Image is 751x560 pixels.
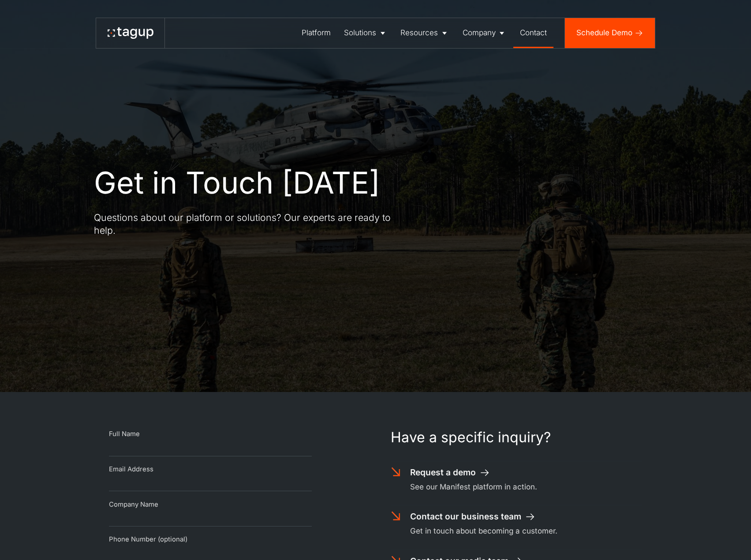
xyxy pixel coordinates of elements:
[94,166,380,200] h1: Get in Touch [DATE]
[513,18,553,48] a: Contact
[109,500,312,509] div: Company Name
[337,18,394,48] a: Solutions
[410,467,476,479] div: Request a demo
[109,465,312,474] div: Email Address
[410,511,536,523] a: Contact our business team
[302,27,331,39] div: Platform
[344,27,376,39] div: Solutions
[463,27,496,39] div: Company
[410,526,557,537] div: Get in touch about becoming a customer.
[109,535,312,544] div: Phone Number (optional)
[295,18,337,48] a: Platform
[410,511,521,523] div: Contact our business team
[410,482,537,493] div: See our Manifest platform in action.
[394,18,456,48] a: Resources
[565,18,655,48] a: Schedule Demo
[94,211,411,238] p: Questions about our platform or solutions? Our experts are ready to help.
[456,18,513,48] a: Company
[410,467,490,479] a: Request a demo
[576,27,632,39] div: Schedule Demo
[520,27,547,39] div: Contact
[391,429,643,446] h1: Have a specific inquiry?
[400,27,438,39] div: Resources
[109,429,312,439] div: Full Name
